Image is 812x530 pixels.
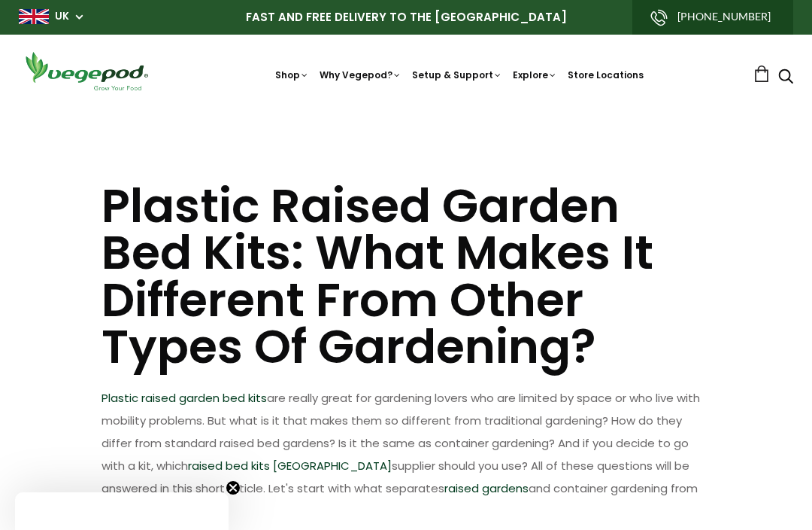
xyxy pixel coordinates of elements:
[412,69,502,81] a: Setup & Support
[101,183,710,370] h1: Plastic Raised Garden Bed Kits: What Makes It Different From Other Types Of Gardening?
[226,480,241,495] button: Close teaser
[55,9,69,24] a: UK
[101,390,267,406] a: Plastic raised garden bed kits
[275,69,309,81] a: Shop
[101,387,710,522] p: are really great for gardening lovers who are limited by space or who live with mobility problems...
[19,9,49,24] img: gb_large.png
[778,70,793,86] a: Search
[444,480,529,496] a: raised gardens
[568,69,644,81] a: Store Locations
[19,50,154,93] img: Vegepod
[15,492,229,530] div: Close teaser
[188,458,392,474] a: raised bed kits [GEOGRAPHIC_DATA]
[513,69,557,81] a: Explore
[320,69,401,81] a: Why Vegepod?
